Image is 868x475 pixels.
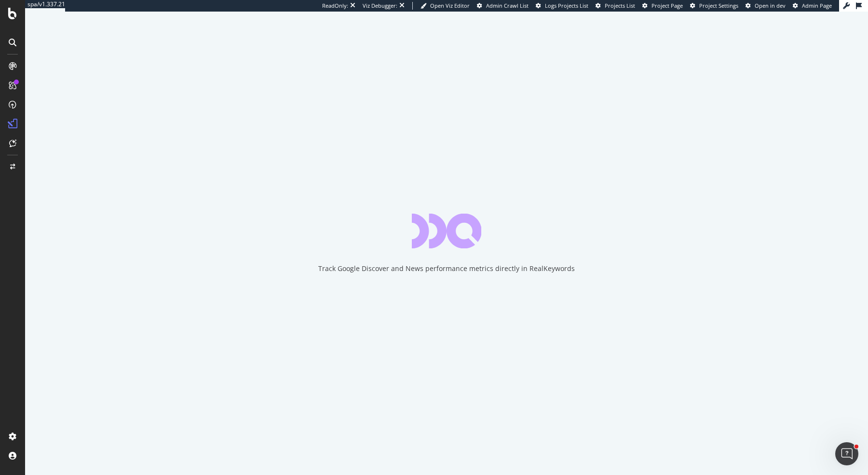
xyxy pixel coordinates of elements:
[420,2,470,10] a: Open Viz Editor
[699,2,738,9] span: Project Settings
[755,2,786,9] span: Open in dev
[835,442,858,465] iframe: Intercom live chat
[318,264,575,273] div: Track Google Discover and News performance metrics directly in RealKeywords
[651,2,683,9] span: Project Page
[486,2,529,9] span: Admin Crawl List
[477,2,529,10] a: Admin Crawl List
[536,2,588,10] a: Logs Projects List
[605,2,635,9] span: Projects List
[363,2,397,10] div: Viz Debugger:
[746,2,786,10] a: Open in dev
[322,2,348,10] div: ReadOnly:
[793,2,832,10] a: Admin Page
[642,2,683,10] a: Project Page
[430,2,470,9] span: Open Viz Editor
[545,2,588,9] span: Logs Projects List
[690,2,738,10] a: Project Settings
[802,2,832,9] span: Admin Page
[412,214,481,248] div: animation
[596,2,635,10] a: Projects List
